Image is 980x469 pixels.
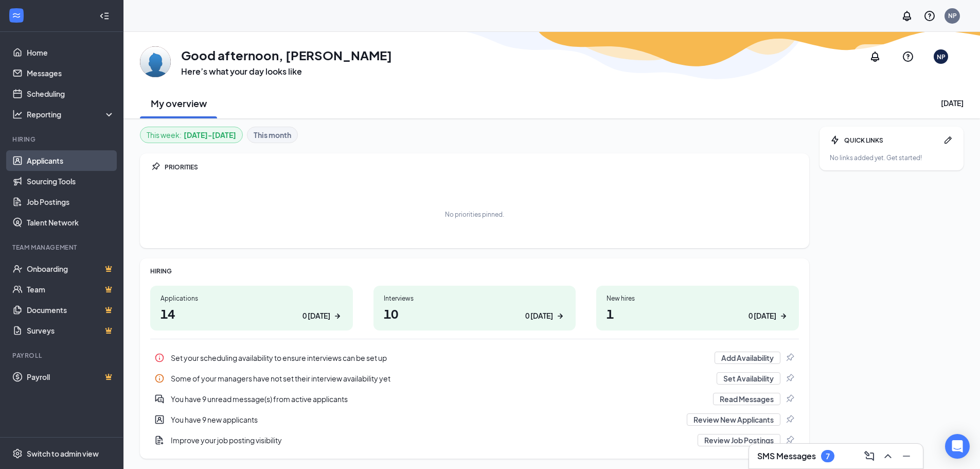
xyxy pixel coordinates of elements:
[607,294,789,303] div: New hires
[785,373,795,384] svg: Pin
[27,42,115,63] a: Home
[150,348,799,368] div: Set your scheduling availability to ensure interviews can be set up
[869,50,881,63] svg: Notifications
[945,434,970,459] div: Open Intercom Messenger
[150,368,799,389] a: InfoSome of your managers have not set their interview availability yetSet AvailabilityPin
[901,10,913,22] svg: Notifications
[715,352,780,364] button: Add Availability
[882,450,894,462] svg: ChevronUp
[11,10,22,21] svg: WorkstreamLogo
[943,135,953,145] svg: Pen
[27,83,115,104] a: Scheduling
[154,394,165,404] svg: DoubleChatActive
[830,153,953,162] div: No links added yet. Get started!
[12,135,113,144] div: Hiring
[785,353,795,363] svg: Pin
[181,66,392,77] h3: Here’s what your day looks like
[302,310,330,321] div: 0 [DATE]
[27,258,115,279] a: OnboardingCrown
[27,109,115,119] div: Reporting
[27,63,115,83] a: Messages
[445,210,504,219] div: No priorities pinned.
[171,414,681,425] div: You have 9 new applicants
[154,373,165,384] svg: Info
[27,300,115,320] a: DocumentsCrown
[27,192,115,212] a: Job Postings
[154,435,165,445] svg: DocumentAdd
[171,394,707,404] div: You have 9 unread message(s) from active applicants
[181,46,392,64] h1: Good afternoon, [PERSON_NAME]
[150,348,799,368] a: InfoSet your scheduling availability to ensure interviews can be set upAdd AvailabilityPin
[826,452,830,461] div: 7
[27,279,115,300] a: TeamCrown
[171,373,710,384] div: Some of your managers have not set their interview availability yet
[27,320,115,341] a: SurveysCrown
[900,450,913,462] svg: Minimize
[154,414,165,425] svg: UserEntity
[147,129,236,141] div: This week :
[525,310,553,321] div: 0 [DATE]
[749,310,776,321] div: 0 [DATE]
[12,243,113,252] div: Team Management
[254,129,291,141] b: This month
[27,150,115,171] a: Applicants
[941,98,964,108] div: [DATE]
[151,97,207,110] h2: My overview
[171,435,691,445] div: Improve your job posting visibility
[757,450,816,462] h3: SMS Messages
[861,448,878,464] button: ComposeMessage
[844,136,939,145] div: QUICK LINKS
[99,11,110,21] svg: Collapse
[384,305,566,322] h1: 10
[12,448,23,459] svg: Settings
[12,351,113,360] div: Payroll
[687,413,780,426] button: Review New Applicants
[150,162,161,172] svg: Pin
[880,448,896,464] button: ChevronUp
[154,353,165,363] svg: Info
[384,294,566,303] div: Interviews
[150,409,799,430] a: UserEntityYou have 9 new applicantsReview New ApplicantsPin
[150,430,799,450] div: Improve your job posting visibility
[785,414,795,425] svg: Pin
[27,367,115,387] a: PayrollCrown
[902,50,914,63] svg: QuestionInfo
[898,448,915,464] button: Minimize
[923,10,936,22] svg: QuestionInfo
[27,171,115,192] a: Sourcing Tools
[785,394,795,404] svg: Pin
[948,11,957,20] div: NP
[830,135,840,145] svg: Bolt
[27,212,115,233] a: Talent Network
[140,46,171,77] img: Niraj Patel
[150,430,799,450] a: DocumentAddImprove your job posting visibilityReview Job PostingsPin
[12,109,23,119] svg: Analysis
[863,450,876,462] svg: ComposeMessage
[785,435,795,445] svg: Pin
[607,305,789,322] h1: 1
[717,372,780,385] button: Set Availability
[161,294,343,303] div: Applications
[778,311,789,321] svg: ArrowRight
[184,129,236,141] b: [DATE] - [DATE]
[555,311,565,321] svg: ArrowRight
[698,434,780,446] button: Review Job Postings
[150,389,799,409] a: DoubleChatActiveYou have 9 unread message(s) from active applicantsRead MessagesPin
[165,163,799,171] div: PRIORITIES
[713,393,780,405] button: Read Messages
[27,448,99,459] div: Switch to admin view
[161,305,343,322] h1: 14
[150,368,799,389] div: Some of your managers have not set their interview availability yet
[150,267,799,275] div: HIRING
[171,353,708,363] div: Set your scheduling availability to ensure interviews can be set up
[937,53,946,61] div: NP
[596,286,799,331] a: New hires10 [DATE]ArrowRight
[150,409,799,430] div: You have 9 new applicants
[373,286,576,331] a: Interviews100 [DATE]ArrowRight
[150,286,353,331] a: Applications140 [DATE]ArrowRight
[332,311,343,321] svg: ArrowRight
[150,389,799,409] div: You have 9 unread message(s) from active applicants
